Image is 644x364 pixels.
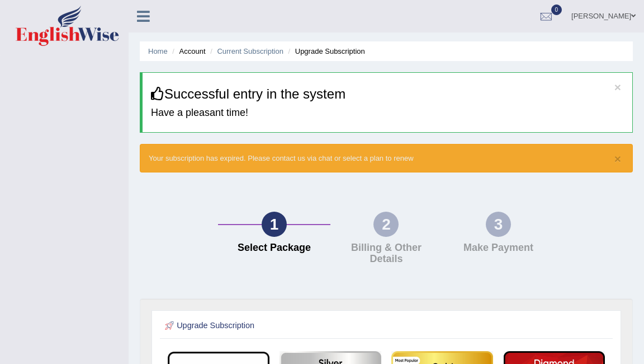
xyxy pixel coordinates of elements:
[217,47,283,55] a: Current Subscription
[262,212,287,237] div: 1
[140,144,633,172] div: Your subscription has expired. Please contact us via chat or select a plan to renew
[448,242,548,254] h4: Make Payment
[224,242,324,254] h4: Select Package
[151,87,624,101] h3: Successful entry in the system
[486,212,511,237] div: 3
[614,153,621,165] button: ×
[373,212,399,237] div: 2
[551,4,562,15] span: 0
[151,108,624,119] h4: Have a pleasant time!
[148,47,168,55] a: Home
[336,242,437,265] h4: Billing & Other Details
[614,81,621,93] button: ×
[169,46,205,57] li: Account
[286,46,365,57] li: Upgrade Subscription
[163,319,440,333] h2: Upgrade Subscription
